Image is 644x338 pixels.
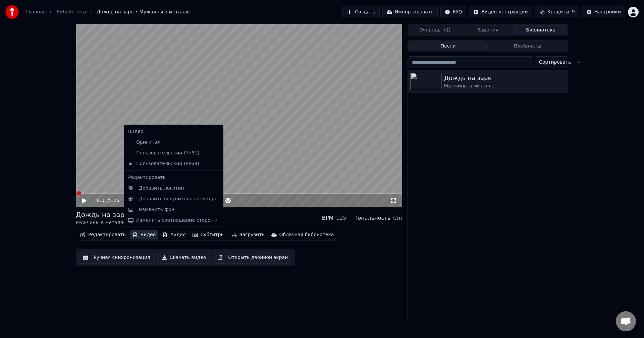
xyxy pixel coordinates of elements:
div: Видео [125,126,222,137]
button: Аудио [160,230,188,240]
div: Пользовательский (7d51) [125,148,212,158]
span: 5:25 [109,197,119,204]
button: Ручная синхронизация [78,252,155,264]
button: FAQ [440,6,466,18]
button: Создать [342,6,379,18]
div: / [97,197,113,204]
div: Облачная библиотека [279,231,334,238]
div: Настройки [594,9,621,15]
span: 9 [572,9,575,15]
button: Очередь [409,25,462,35]
div: Дождь на заре [444,73,565,83]
button: Загрузить [229,230,267,240]
a: Открытый чат [616,311,636,331]
div: Редактировать [125,172,222,183]
button: Настройки [582,6,625,18]
div: Добавить логотип [139,185,184,192]
div: Изменить фон [139,206,174,213]
button: Открыть двойной экран [213,252,292,264]
span: Кредиты [547,9,569,15]
div: Изменить соотношение сторон [125,215,222,226]
div: Тональность [355,214,390,222]
div: Мужчины в металле [76,219,128,226]
nav: breadcrumb [25,9,190,15]
span: 0:01 [97,197,107,204]
div: Cm [393,214,402,222]
div: Мужчины в металле [444,83,565,89]
div: Добавить вступительное видео [139,196,218,202]
button: Библиотека [514,25,567,35]
div: Дождь на заре [76,210,128,219]
span: Дождь на заре • Мужчины в металле [97,9,190,15]
button: Видео [130,230,159,240]
div: 125 [336,214,346,222]
div: Оригинал [125,137,212,148]
button: Импортировать [382,6,438,18]
button: Кредиты9 [535,6,579,18]
button: Плейлисты [488,42,567,51]
button: Редактировать [77,230,128,240]
div: BPM [322,214,333,222]
a: Главная [25,9,46,15]
button: Задания [462,25,515,35]
div: Пользовательский (ee68) [125,158,212,169]
button: Песни [409,42,488,51]
img: youka [5,5,19,19]
button: Видео-инструкции [469,6,532,18]
button: Субтитры [190,230,227,240]
span: Сортировать [539,59,571,66]
a: Библиотека [56,9,86,15]
span: ( 1 ) [444,27,450,33]
button: Скачать видео [157,252,211,264]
